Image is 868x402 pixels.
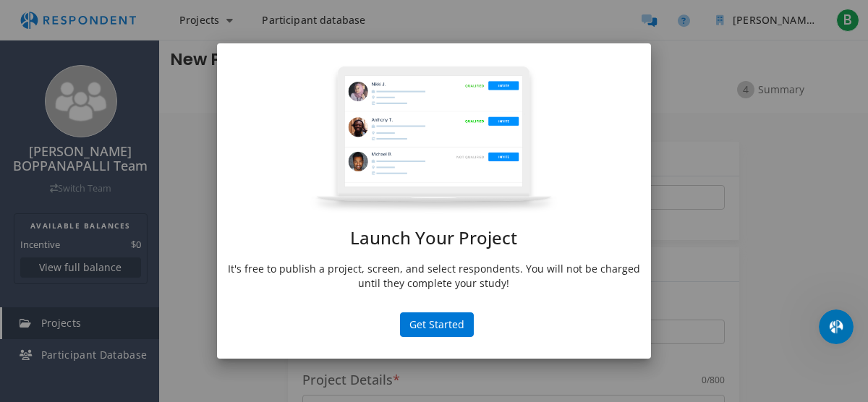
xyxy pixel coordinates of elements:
p: It's free to publish a project, screen, and select respondents. You will not be charged until the... [228,262,640,291]
img: project-modal.png [310,65,558,214]
md-dialog: Launch Your ... [217,43,651,359]
iframe: Intercom live chat [819,309,854,344]
button: Get Started [400,312,474,337]
h1: Launch Your Project [228,228,640,247]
